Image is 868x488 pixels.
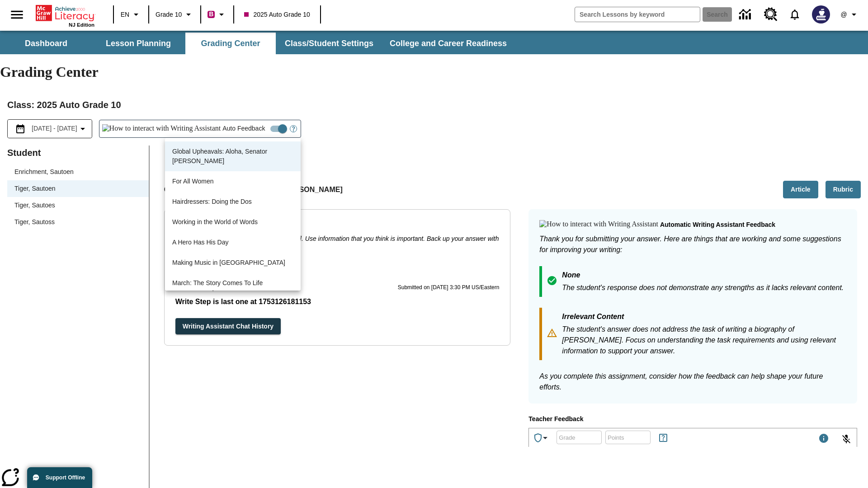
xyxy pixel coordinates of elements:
p: Global Upheavals: Aloha, Senator [PERSON_NAME] [172,147,293,166]
p: Working in the World of Words [172,217,293,227]
p: Making Music in [GEOGRAPHIC_DATA] [172,258,293,267]
p: A Hero Has His Day [172,238,293,247]
p: Hairdressers: Doing the Dos [172,197,293,206]
p: March: The Story Comes To Life [172,278,293,288]
body: Type your response here. [4,7,132,15]
p: For All Women [172,177,293,186]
